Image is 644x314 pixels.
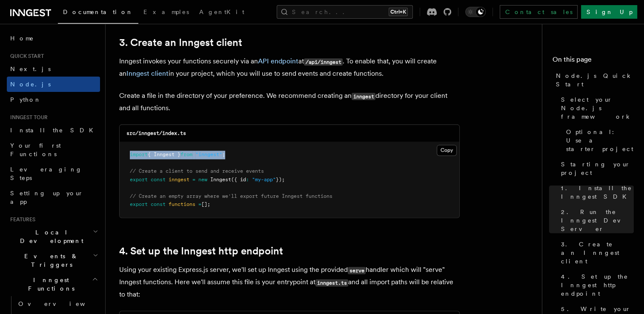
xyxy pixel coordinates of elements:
[558,237,634,269] a: 3. Create an Inngest client
[198,177,207,183] span: new
[348,267,366,274] code: serve
[7,138,100,162] a: Your first Functions
[500,5,578,19] a: Contact sales
[151,177,166,183] span: const
[7,186,100,209] a: Setting up your app
[277,5,413,19] button: Search...Ctrl+K
[151,201,166,207] span: const
[7,225,100,248] button: Local Development
[130,151,148,157] span: import
[352,93,375,100] code: inngest
[10,96,41,103] span: Python
[276,177,285,183] span: });
[148,151,180,157] span: { Inngest }
[552,54,634,68] h4: On this page
[561,184,634,201] span: 1. Install the Inngest SDK
[558,157,634,180] a: Starting your project
[119,90,460,114] p: Create a file in the directory of your preference. We recommend creating an directory for your cl...
[130,177,148,183] span: export
[210,177,231,183] span: Inngest
[138,3,194,23] a: Examples
[581,5,637,19] a: Sign Up
[558,92,634,124] a: Select your Node.js framework
[18,300,106,307] span: Overview
[126,130,186,136] code: src/inngest/index.ts
[15,296,100,311] a: Overview
[258,57,298,65] a: API endpoint
[7,123,100,138] a: Install the SDK
[119,264,460,300] p: Using your existing Express.js server, we'll set up Inngest using the provided handler which will...
[10,127,98,134] span: Install the SDK
[119,245,283,257] a: 4. Set up the Inngest http endpoint
[7,114,48,121] span: Inngest tour
[119,55,460,80] p: Inngest invokes your functions securely via an at . To enable that, you will create an in your pr...
[561,240,634,265] span: 3. Create an Inngest client
[143,9,189,15] span: Examples
[561,208,634,233] span: 2. Run the Inngest Dev Server
[194,3,249,23] a: AgentKit
[10,190,83,205] span: Setting up your app
[7,216,35,223] span: Features
[126,69,169,77] a: Inngest client
[130,193,332,199] span: // Create an empty array where we'll export future Inngest functions
[10,166,82,181] span: Leveraging Steps
[7,92,100,107] a: Python
[169,201,195,207] span: functions
[198,201,201,207] span: =
[558,180,634,204] a: 1. Install the Inngest SDK
[63,9,133,15] span: Documentation
[252,177,276,183] span: "my-app"
[7,276,92,293] span: Inngest Functions
[130,168,264,174] span: // Create a client to send and receive events
[561,272,634,298] span: 4. Set up the Inngest http endpoint
[7,252,93,269] span: Events & Triggers
[315,279,348,286] code: inngest.ts
[201,201,210,207] span: [];
[7,162,100,186] a: Leveraging Steps
[552,68,634,92] a: Node.js Quick Start
[561,160,634,177] span: Starting your project
[7,228,93,245] span: Local Development
[437,145,457,156] button: Copy
[231,177,246,183] span: ({ id
[10,66,51,72] span: Next.js
[10,81,51,88] span: Node.js
[7,61,100,77] a: Next.js
[10,142,61,157] span: Your first Functions
[10,34,34,43] span: Home
[199,9,244,15] span: AgentKit
[566,128,634,153] span: Optional: Use a starter project
[7,248,100,272] button: Events & Triggers
[561,95,634,121] span: Select your Node.js framework
[465,7,486,17] button: Toggle dark mode
[7,272,100,296] button: Inngest Functions
[7,77,100,92] a: Node.js
[169,177,189,183] span: inngest
[130,201,148,207] span: export
[389,8,408,16] kbd: Ctrl+K
[563,124,634,157] a: Optional: Use a starter project
[7,53,44,60] span: Quick start
[246,177,249,183] span: :
[7,31,100,46] a: Home
[556,71,634,88] span: Node.js Quick Start
[558,204,634,237] a: 2. Run the Inngest Dev Server
[558,269,634,301] a: 4. Set up the Inngest http endpoint
[180,151,192,157] span: from
[304,58,343,66] code: /api/inngest
[119,37,242,49] a: 3. Create an Inngest client
[192,177,195,183] span: =
[58,3,138,24] a: Documentation
[195,151,222,157] span: "inngest"
[222,151,225,157] span: ;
